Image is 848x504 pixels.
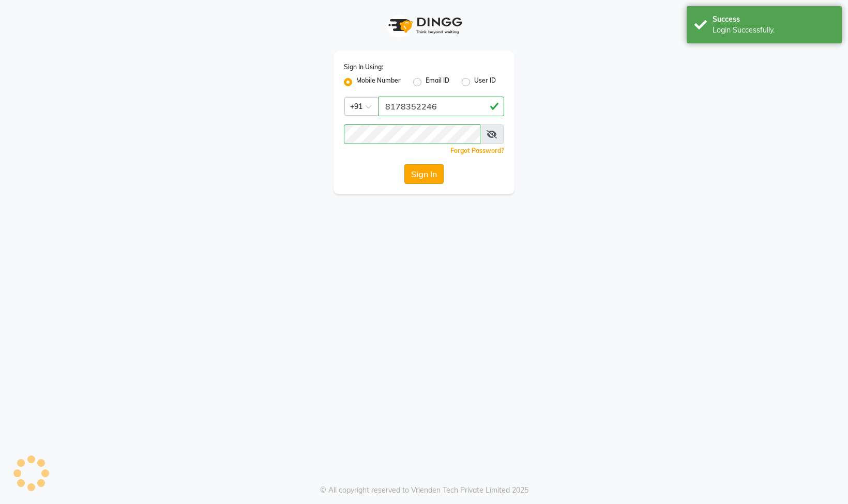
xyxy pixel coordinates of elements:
[450,147,504,154] a: Forgot Password?
[404,164,444,184] button: Sign In
[713,14,834,25] div: Success
[378,97,504,116] input: Username
[344,62,383,72] label: Sign In Using:
[383,10,465,41] img: logo1.svg
[474,76,496,88] label: User ID
[356,76,401,88] label: Mobile Number
[344,124,480,144] input: Username
[713,25,834,36] div: Login Successfully.
[426,76,449,88] label: Email ID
